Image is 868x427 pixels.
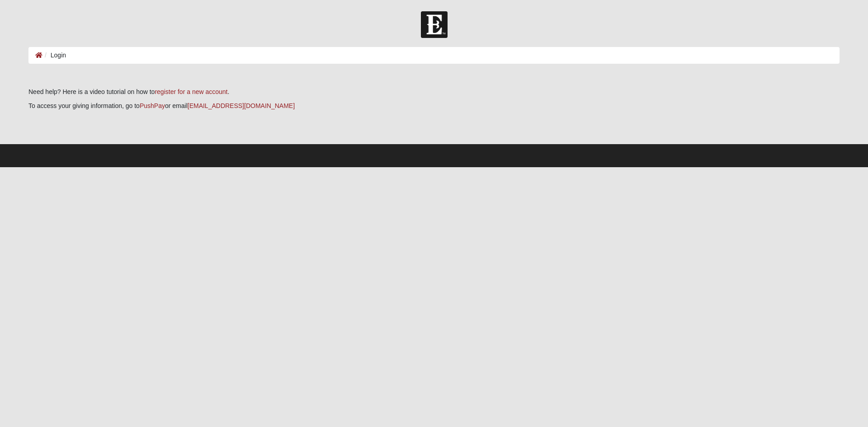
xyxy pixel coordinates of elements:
[28,101,840,111] p: To access your giving information, go to or email
[28,87,840,97] p: Need help? Here is a video tutorial on how to .
[140,102,165,109] a: PushPay
[421,11,448,38] img: Church of Eleven22 Logo
[188,102,295,109] a: [EMAIL_ADDRESS][DOMAIN_NAME]
[42,51,66,60] li: Login
[155,88,227,95] a: register for a new account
